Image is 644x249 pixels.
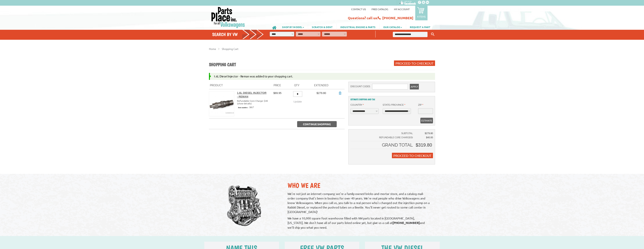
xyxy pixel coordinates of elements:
button: Apply [410,84,419,89]
span: Product [210,84,223,87]
h2: Who We Are [288,181,431,189]
button: Keyword Search [430,31,436,37]
label: State/Province [383,103,405,107]
span: $279.80 [317,92,326,95]
span: Item number:: [237,106,249,109]
span: Price [274,84,281,87]
a: Contact us [351,8,366,11]
a: Remove Item [338,91,342,95]
a: SCRATCH & DENT [308,24,336,30]
span: $279.80 [425,132,433,135]
a: OUR CATALOG [379,24,406,30]
p: We have a 10,000 square foot warehouse filled with VW parts located in [GEOGRAPHIC_DATA], [US_STA... [288,216,431,230]
span: Apply [411,84,418,89]
a: SHOP BY MODEL [278,24,308,30]
span: Proceed to Checkout [393,154,431,157]
a: show details [238,102,251,105]
th: Qty [286,82,307,89]
button: Continue Shopping [297,121,337,127]
button: Proceed to Checkout [394,60,435,66]
span: Proceed to Checkout [395,61,434,65]
button: Proceed to Checkout [392,153,433,158]
span: Update [293,100,302,103]
label: Zip [418,103,423,107]
a: My Account [394,8,410,11]
a: REQUEST A PART [406,24,434,30]
div: Refundable Core Charge: $40 ( ) [237,99,268,105]
p: We're not just an internet company; we're a family owned bricks-and-mortar store, and a catalog m... [288,191,431,214]
a: Shopping Cart [222,47,239,50]
a: INDUSTRIAL ENGINE & PARTS [337,24,379,30]
span: $40.00 [426,136,433,139]
label: Country [350,103,364,107]
td: Subtotal [350,131,415,135]
span: Estimate [421,118,432,123]
label: Discount Codes [350,84,370,89]
div: 5817 [237,106,268,109]
p: 4 items [417,15,426,18]
img: 1.6L Diesel Injector - Reman [209,91,234,116]
strong: [PHONE_NUMBER] [392,221,420,225]
strong: Grand Total [382,142,413,148]
a: Home [209,47,216,50]
span: $69.95 [273,92,281,95]
a: 4 items [415,6,428,20]
a: Free Catalog [372,8,388,11]
button: Estimate [420,118,433,123]
th: Extended [307,82,335,89]
h4: Search by VW [212,32,264,37]
h1: Shopping Cart [209,62,236,68]
h2: Estimate Shipping and Tax [350,98,433,101]
span: Continue Shopping [303,122,331,126]
td: Refundable Core Charge(s) [350,135,415,141]
a: 1.6L Diesel Injector - Reman [237,91,266,98]
span: $319.80 [416,142,432,147]
span: 1.6L Diesel Injector - Reman was added to your shopping cart. [214,74,293,78]
img: Parts Place Inc! [211,7,245,28]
